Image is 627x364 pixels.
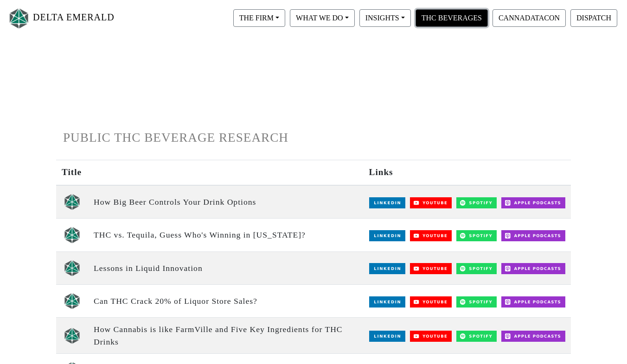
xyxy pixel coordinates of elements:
[501,230,565,241] img: Apple Podcasts
[64,260,80,276] img: unscripted logo
[490,13,568,21] a: CANNADATACON
[410,197,452,208] img: YouTube
[290,9,355,27] button: WHAT WE DO
[493,9,566,27] button: CANNADATACON
[56,160,88,185] th: Title
[88,318,364,354] td: How Cannabis is like FarmVille and Five Key Ingredients for THC Drinks
[364,160,571,185] th: Links
[64,327,80,344] img: unscripted logo
[369,197,405,208] img: LinkedIn
[64,194,80,210] img: unscripted logo
[369,331,405,342] img: LinkedIn
[456,331,497,342] img: Spotify
[410,296,452,308] img: YouTube
[64,293,80,309] img: unscripted logo
[88,251,364,284] td: Lessons in Liquid Innovation
[233,9,285,27] button: THE FIRM
[501,296,565,308] img: Apple Podcasts
[456,197,497,208] img: Spotify
[501,197,565,208] img: Apple Podcasts
[416,9,488,27] button: THC BEVERAGES
[410,230,452,241] img: YouTube
[369,263,405,274] img: LinkedIn
[410,331,452,342] img: YouTube
[369,230,405,241] img: LinkedIn
[88,285,364,318] td: Can THC Crack 20% of Liquor Store Sales?
[64,226,80,243] img: unscripted logo
[570,9,617,27] button: DISPATCH
[369,296,405,308] img: LinkedIn
[88,219,364,251] td: THC vs. Tequila, Guess Who's Winning in [US_STATE]?
[501,263,565,274] img: Apple Podcasts
[568,13,620,21] a: DISPATCH
[88,185,364,219] td: How Big Beer Controls Your Drink Options
[456,230,497,241] img: Spotify
[410,263,452,274] img: YouTube
[456,296,497,308] img: Spotify
[413,13,490,21] a: THC BEVERAGES
[63,130,564,145] h1: PUBLIC THC BEVERAGE RESEARCH
[456,263,497,274] img: Spotify
[7,4,115,33] a: DELTA EMERALD
[7,6,31,31] img: Logo
[501,331,565,342] img: Apple Podcasts
[359,9,411,27] button: INSIGHTS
